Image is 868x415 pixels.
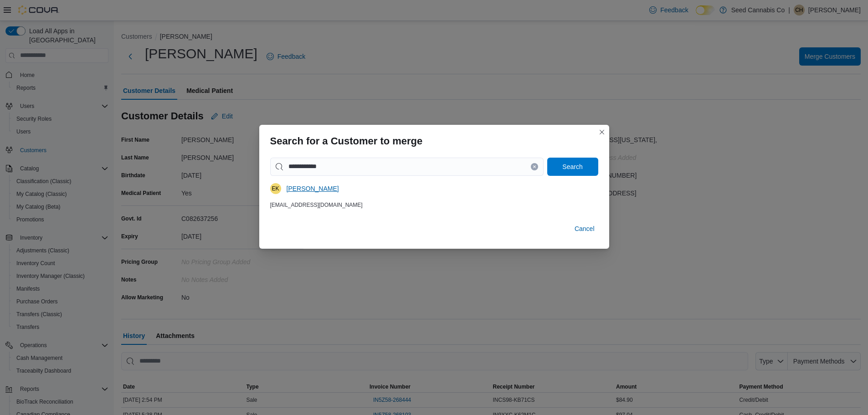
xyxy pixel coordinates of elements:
button: Cancel [571,220,598,238]
h3: Search for a Customer to merge [270,136,423,147]
button: Closes this modal window [596,127,607,138]
span: Cancel [575,224,595,233]
button: Search [547,158,598,176]
div: [EMAIL_ADDRESS][DOMAIN_NAME] [270,201,598,209]
button: Clear input [531,163,538,170]
span: EK [272,183,279,194]
span: Search [562,162,582,171]
button: [PERSON_NAME] [283,179,343,198]
div: Emily Katherine [270,183,281,194]
span: [PERSON_NAME] [287,184,339,193]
